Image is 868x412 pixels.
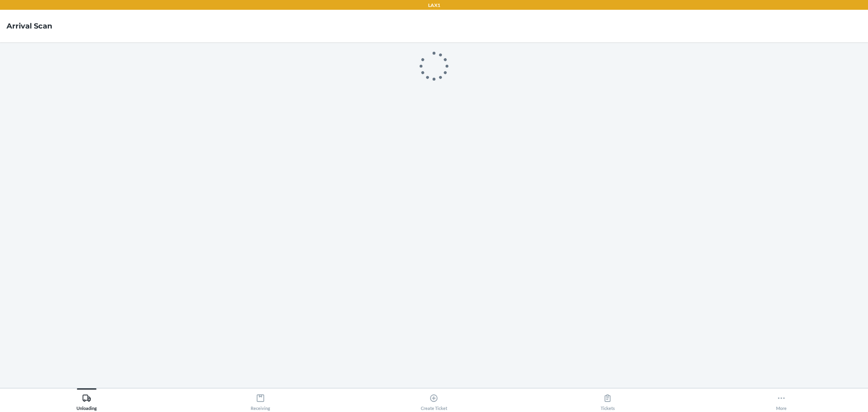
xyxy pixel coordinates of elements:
[601,390,615,411] div: Tickets
[776,390,787,411] div: More
[421,390,447,411] div: Create Ticket
[251,390,270,411] div: Receiving
[694,388,868,411] button: More
[77,390,97,411] div: Unloading
[521,388,695,411] button: Tickets
[428,2,440,9] p: LAX1
[347,388,521,411] button: Create Ticket
[174,388,348,411] button: Receiving
[7,21,52,31] h4: Arrival Scan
